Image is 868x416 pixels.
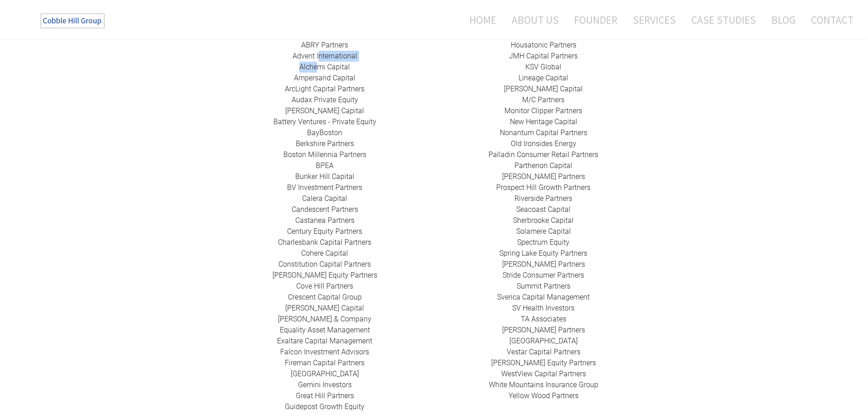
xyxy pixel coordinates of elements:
[502,172,585,181] a: ​[PERSON_NAME] Partners
[285,402,365,411] a: Guidepost Growth Equity
[280,326,370,334] a: ​Equality Asset Management
[500,128,587,137] a: Nonantum Capital Partners
[285,106,364,115] a: [PERSON_NAME] Capital
[488,150,598,159] a: Palladin Consumer Retail Partners
[283,150,366,159] a: Boston Millennia Partners
[292,205,358,214] a: Candescent Partners
[510,117,577,126] a: New Heritage Capital
[287,183,362,192] a: BV Investment Partners
[517,282,570,290] a: Summit Partners
[35,10,112,32] img: The Cobble Hill Group LLC
[296,282,353,290] a: Cove Hill Partners
[294,74,355,82] a: ​Ampersand Capital
[278,238,371,247] a: Charlesbank Capital Partners
[516,227,571,236] a: Solamere Capital
[316,161,334,170] a: BPEA
[501,369,586,378] a: ​WestView Capital Partners
[502,260,585,269] a: [PERSON_NAME] Partners
[502,326,585,334] a: [PERSON_NAME] Partners
[504,84,583,93] a: [PERSON_NAME] Capital
[507,348,580,356] a: ​Vestar Capital Partners
[512,304,575,312] a: SV Health Investors
[504,106,582,115] a: ​Monitor Clipper Partners
[508,391,579,400] a: Yellow Wood Partners
[216,29,434,412] div: ​ ​ ​
[499,249,587,258] a: Spring Lake Equity Partners
[521,315,566,323] a: ​TA Associates
[278,260,371,269] a: Constitution Capital Partners
[280,348,369,356] a: ​Falcon Investment Advisors
[291,369,359,378] a: ​[GEOGRAPHIC_DATA]
[517,238,570,247] a: Spectrum Equity
[511,139,576,148] a: ​Old Ironsides Energy
[505,8,565,32] a: About Us
[272,271,377,279] a: ​[PERSON_NAME] Equity Partners
[516,205,570,214] a: Seacoast Capital
[513,216,574,225] a: ​Sherbrooke Capital​
[296,391,354,400] a: Great Hill Partners​
[296,139,354,148] a: Berkshire Partners
[567,8,624,32] a: Founder
[299,63,350,71] a: Alchemi Capital
[288,293,362,301] a: ​Crescent Capital Group
[277,337,372,345] a: ​Exaltare Capital Management
[301,249,348,258] a: Cohere Capital
[525,63,561,71] a: ​KSV Global
[434,29,653,401] div: ​
[514,161,572,170] a: ​Parthenon Capital
[489,380,598,389] a: White Mountains Insurance Group
[804,8,853,32] a: Contact
[285,358,365,367] a: Fireman Capital Partners
[298,380,352,389] a: Gemini Investors
[509,337,578,345] a: ​[GEOGRAPHIC_DATA]
[509,52,578,60] a: ​JMH Capital Partners
[293,52,357,60] a: Advent International
[285,304,364,312] a: [PERSON_NAME] Capital
[307,128,342,137] a: BayBoston
[295,216,354,225] a: ​Castanea Partners
[273,117,376,126] a: Battery Ventures - Private Equity
[514,194,572,203] a: Riverside Partners
[285,84,365,93] a: ​ArcLight Capital Partners
[765,8,802,32] a: Blog
[292,95,358,104] a: Audax Private Equity
[456,8,503,32] a: Home
[503,271,584,279] a: Stride Consumer Partners
[278,315,371,323] a: [PERSON_NAME] & Company
[626,8,683,32] a: Services
[491,358,596,367] a: [PERSON_NAME] Equity Partners
[496,183,591,192] a: Prospect Hill Growth Partners
[684,8,763,32] a: Case Studies
[301,41,348,49] a: ​ABRY Partners
[519,74,568,82] a: Lineage Capital
[511,41,576,49] a: Housatonic Partners
[522,95,565,104] a: ​M/C Partners
[497,293,590,301] a: Sverica Capital Management
[287,227,362,236] a: ​Century Equity Partners
[302,194,347,203] a: Calera Capital
[295,172,354,181] a: ​Bunker Hill Capital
